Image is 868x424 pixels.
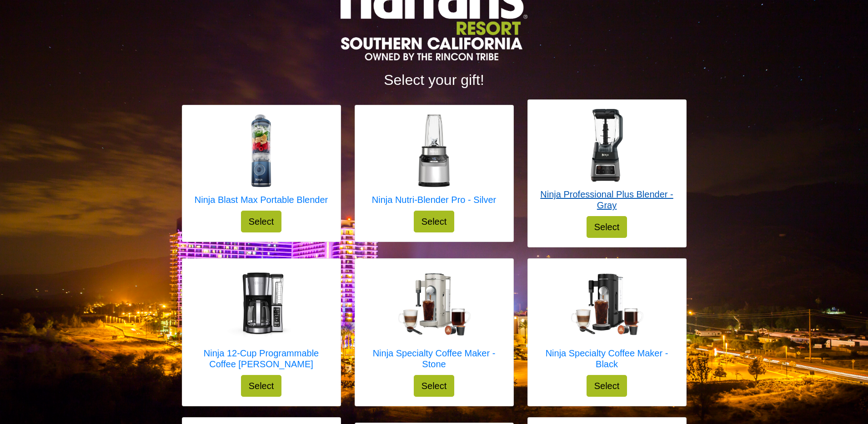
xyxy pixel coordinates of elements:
h5: Ninja 12-Cup Programmable Coffee [PERSON_NAME] [191,348,331,370]
h5: Ninja Professional Plus Blender - Gray [537,189,677,211]
img: Ninja 12-Cup Programmable Coffee Brewer [225,268,298,340]
img: Ninja Specialty Coffee Maker - Black [571,274,643,335]
h5: Ninja Blast Max Portable Blender [195,194,328,205]
button: Select [414,375,455,397]
a: Ninja Specialty Coffee Maker - Stone Ninja Specialty Coffee Maker - Stone [364,268,504,375]
h5: Ninja Specialty Coffee Maker - Stone [364,348,504,370]
img: Ninja Specialty Coffee Maker - Stone [398,273,471,335]
button: Select [241,211,282,232]
img: Ninja Professional Plus Blender - Gray [571,109,643,182]
button: Select [414,211,455,232]
a: Ninja Blast Max Portable Blender Ninja Blast Max Portable Blender [195,114,328,211]
a: Ninja Professional Plus Blender - Gray Ninja Professional Plus Blender - Gray [537,109,677,216]
a: Ninja Nutri-Blender Pro - Silver Ninja Nutri-Blender Pro - Silver [372,114,496,211]
button: Select [587,375,627,397]
img: Ninja Blast Max Portable Blender [225,114,297,187]
button: Select [587,216,627,238]
button: Select [241,375,282,397]
h5: Ninja Nutri-Blender Pro - Silver [372,194,496,205]
img: Ninja Nutri-Blender Pro - Silver [397,114,470,187]
a: Ninja Specialty Coffee Maker - Black Ninja Specialty Coffee Maker - Black [537,268,677,375]
h5: Ninja Specialty Coffee Maker - Black [537,348,677,370]
a: Ninja 12-Cup Programmable Coffee Brewer Ninja 12-Cup Programmable Coffee [PERSON_NAME] [191,268,331,375]
h2: Select your gift! [182,71,687,89]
